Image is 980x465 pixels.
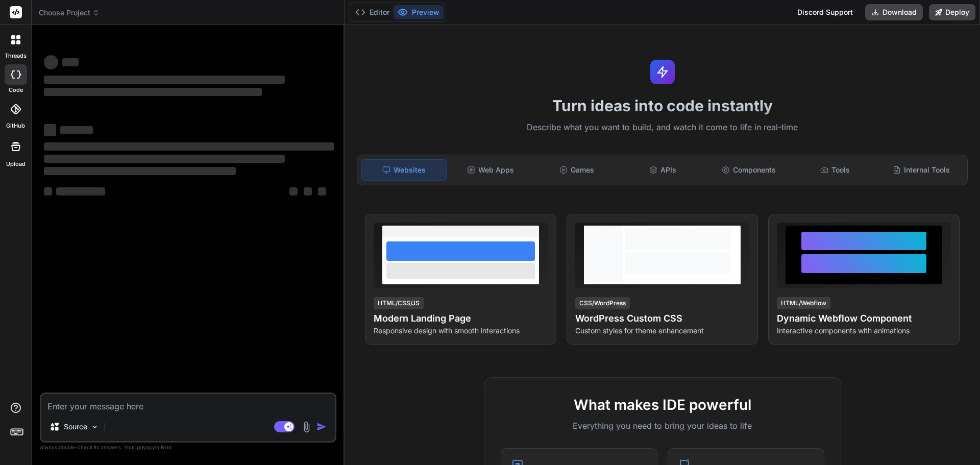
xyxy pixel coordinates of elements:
[777,326,951,336] p: Interactive components with animations
[6,160,26,168] label: Upload
[90,423,99,431] img: Pick Models
[301,421,312,433] img: attachment
[374,311,548,326] h4: Modern Landing Page
[39,8,100,18] span: Choose Project
[501,420,824,432] p: Everything you need to bring your ideas to life
[621,159,705,181] div: APIs
[535,159,619,181] div: Games
[501,394,824,415] h2: What makes IDE powerful
[44,88,262,96] span: ‌
[449,159,533,181] div: Web Apps
[44,55,58,69] span: ‌
[137,444,155,450] span: privacy
[56,187,105,195] span: ‌
[865,4,923,20] button: Download
[351,96,974,115] h1: Turn ideas into code instantly
[44,76,285,84] span: ‌
[374,326,548,336] p: Responsive design with smooth interactions
[394,5,444,19] button: Preview
[289,187,298,195] span: ‌
[929,4,975,20] button: Deploy
[304,187,312,195] span: ‌
[777,311,951,326] h4: Dynamic Webflow Component
[44,142,334,151] span: ‌
[707,159,791,181] div: Components
[62,58,79,66] span: ‌
[9,86,23,94] label: code
[318,187,326,195] span: ‌
[777,297,830,309] div: HTML/Webflow
[575,297,630,309] div: CSS/WordPress
[44,167,236,175] span: ‌
[40,443,336,452] p: Always double-check its answers. Your in Bind
[351,5,394,19] button: Editor
[316,422,327,432] img: icon
[575,311,749,326] h4: WordPress Custom CSS
[791,4,859,20] div: Discord Support
[44,187,52,195] span: ‌
[351,121,974,134] p: Describe what you want to build, and watch it come to life in real-time
[6,121,25,130] label: GitHub
[44,155,285,163] span: ‌
[793,159,877,181] div: Tools
[361,159,447,181] div: Websites
[44,124,56,136] span: ‌
[879,159,963,181] div: Internal Tools
[5,52,27,60] label: threads
[60,126,93,134] span: ‌
[575,326,749,336] p: Custom styles for theme enhancement
[64,422,87,432] p: Source
[374,297,424,309] div: HTML/CSS/JS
